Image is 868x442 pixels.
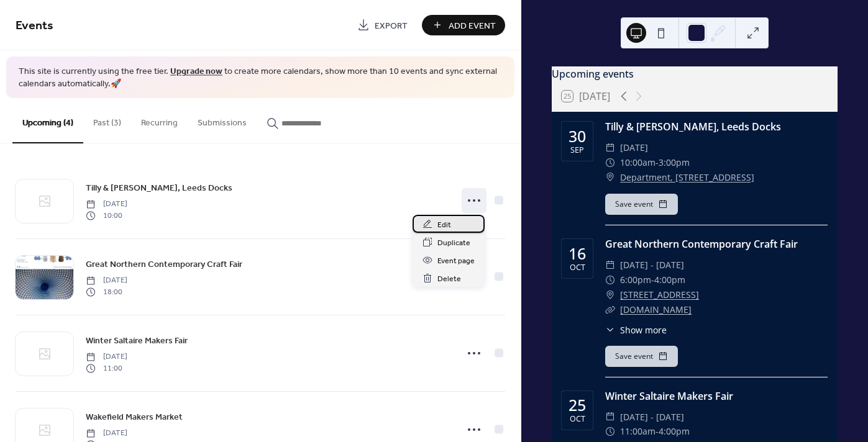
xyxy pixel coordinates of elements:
span: [DATE] [86,351,127,363]
span: [DATE] [86,199,127,210]
span: Edit [437,219,451,232]
div: 30 [569,129,586,144]
span: Events [16,14,53,38]
div: ​ [605,323,615,336]
span: 11:00am [620,424,656,439]
span: 3:00pm [659,155,690,170]
a: Great Northern Contemporary Craft Fair [86,257,242,271]
span: - [656,424,659,439]
div: Oct [570,415,585,423]
span: 4:00pm [659,424,690,439]
button: Save event [605,346,678,367]
span: 4:00pm [654,273,685,287]
span: Winter Saltaire Makers Fair [86,335,188,348]
div: Oct [570,264,585,272]
button: Save event [605,194,678,215]
span: 6:00pm [620,273,651,287]
span: Event page [437,255,475,268]
span: Add Event [449,19,496,32]
a: [DOMAIN_NAME] [620,304,692,315]
a: Wakefield Makers Market [86,410,183,424]
div: Sep [570,147,584,155]
div: 16 [569,246,586,261]
button: Upcoming (4) [12,98,83,143]
div: ​ [605,170,615,185]
button: Submissions [188,98,257,142]
span: Tilly & [PERSON_NAME], Leeds Docks [86,182,232,195]
div: ​ [605,287,615,302]
span: Show more [620,323,667,336]
a: Tilly & [PERSON_NAME], Leeds Docks [86,181,232,195]
div: ​ [605,155,615,170]
a: Department, [STREET_ADDRESS] [620,170,754,185]
span: [DATE] [86,275,127,286]
span: 11:00 [86,363,127,374]
a: Great Northern Contemporary Craft Fair [605,237,798,251]
span: [DATE] - [DATE] [620,410,684,425]
span: [DATE] - [DATE] [620,258,684,273]
button: Recurring [131,98,188,142]
div: ​ [605,140,615,155]
span: 10:00am [620,155,656,170]
span: [DATE] [86,428,127,439]
span: Export [375,19,408,32]
span: [DATE] [620,140,648,155]
button: Add Event [422,15,505,35]
button: Past (3) [83,98,131,142]
div: ​ [605,410,615,425]
span: - [656,155,659,170]
div: ​ [605,258,615,273]
a: [STREET_ADDRESS] [620,287,699,302]
span: 18:00 [86,286,127,297]
div: ​ [605,302,615,317]
span: Wakefield Makers Market [86,411,183,424]
button: ​Show more [605,323,667,336]
div: ​ [605,424,615,439]
span: Delete [437,273,461,286]
span: 10:00 [86,210,127,221]
a: Export [348,15,417,35]
a: Winter Saltaire Makers Fair [86,333,188,348]
span: Duplicate [437,237,470,250]
a: Winter Saltaire Makers Fair [605,389,733,403]
div: ​ [605,273,615,287]
span: This site is currently using the free tier. to create more calendars, show more than 10 events an... [19,66,502,90]
span: - [651,273,654,287]
a: Upgrade now [170,63,222,80]
div: 25 [569,397,586,413]
div: Upcoming events [552,66,838,81]
span: Great Northern Contemporary Craft Fair [86,258,242,271]
div: Tilly & [PERSON_NAME], Leeds Docks [605,119,828,134]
